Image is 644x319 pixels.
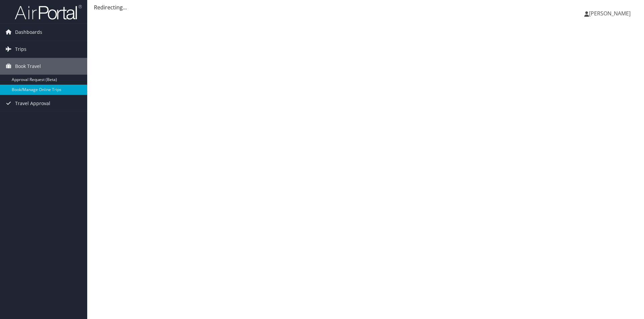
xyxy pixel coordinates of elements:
[584,3,637,23] a: [PERSON_NAME]
[15,24,42,41] span: Dashboards
[15,95,50,112] span: Travel Approval
[589,10,631,17] span: [PERSON_NAME]
[94,3,637,11] div: Redirecting...
[15,4,82,20] img: airportal-logo.png
[15,41,26,58] span: Trips
[15,58,41,75] span: Book Travel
